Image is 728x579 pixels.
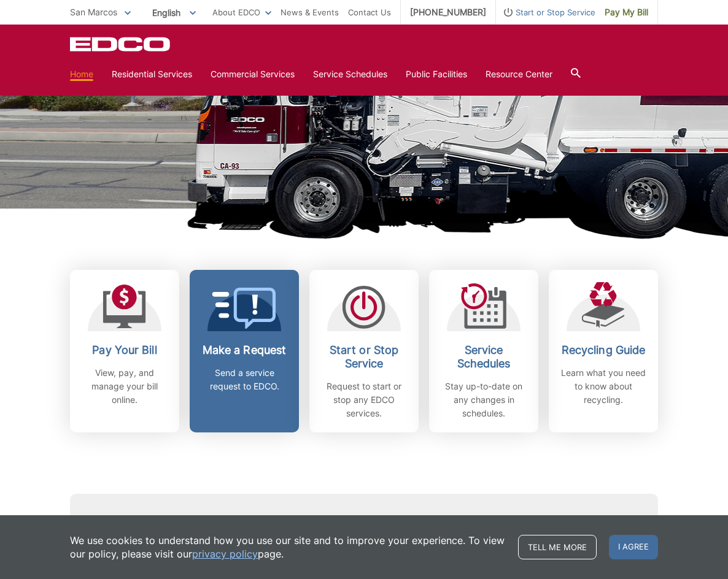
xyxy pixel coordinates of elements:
[70,270,179,432] a: Pay Your Bill View, pay, and manage your bill online.
[438,343,529,370] h2: Service Schedules
[406,67,467,81] a: Public Facilities
[438,380,529,420] p: Stay up-to-date on any changes in schedules.
[199,343,290,357] h2: Make a Request
[429,270,538,432] a: Service Schedules Stay up-to-date on any changes in schedules.
[348,6,391,19] a: Contact Us
[79,366,170,407] p: View, pay, and manage your bill online.
[281,6,339,19] a: News & Events
[211,67,295,81] a: Commercial Services
[192,547,258,561] a: privacy policy
[212,6,271,19] a: About EDCO
[70,37,172,52] a: EDCD logo. Return to the homepage.
[112,67,192,81] a: Residential Services
[199,366,290,393] p: Send a service request to EDCO.
[605,6,648,19] span: Pay My Bill
[486,67,552,81] a: Resource Center
[313,67,387,81] a: Service Schedules
[70,534,506,561] p: We use cookies to understand how you use our site and to improve your experience. To view our pol...
[190,270,299,432] a: Make a Request Send a service request to EDCO.
[319,380,409,420] p: Request to start or stop any EDCO services.
[79,343,170,357] h2: Pay Your Bill
[319,343,409,370] h2: Start or Stop Service
[143,2,205,23] span: English
[70,67,93,81] a: Home
[70,7,117,17] span: San Marcos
